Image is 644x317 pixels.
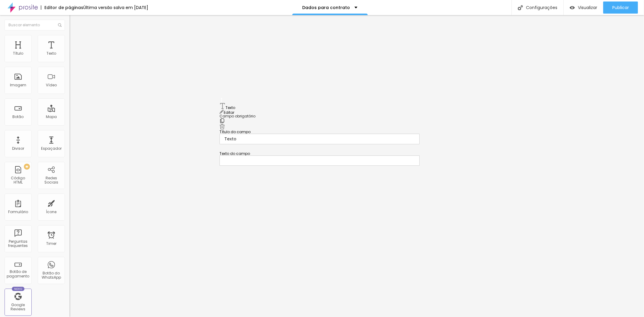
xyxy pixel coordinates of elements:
img: view-1.svg [570,5,575,10]
div: Novo [12,287,25,291]
img: Icone [518,5,523,10]
iframe: Editor [69,15,644,317]
div: Botão do WhatsApp [39,271,63,280]
div: Redes Sociais [39,176,63,185]
div: Perguntas frequentes [6,239,30,248]
div: Espaçador [41,146,62,151]
div: Vídeo [46,83,57,87]
div: Texto [46,51,56,56]
div: Divisor [12,146,24,151]
button: Visualizar [564,2,603,14]
div: Botão [13,115,24,119]
p: Dados para contrato [302,5,350,10]
span: Publicar [612,5,629,10]
div: Mapa [46,115,57,119]
div: Imagem [10,83,26,87]
div: Google Reviews [6,303,30,312]
button: Publicar [603,2,638,14]
div: Botão de pagamento [6,270,30,278]
div: Editor de páginas [41,5,83,10]
img: Icone [58,23,62,27]
span: Visualizar [578,5,597,10]
div: Código HTML [6,176,30,185]
div: Timer [46,242,56,246]
div: Última versão salva em [DATE] [83,5,148,10]
div: Título [13,51,23,56]
div: Ícone [46,210,57,214]
div: Formulário [8,210,28,214]
input: Buscar elemento [5,20,65,30]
